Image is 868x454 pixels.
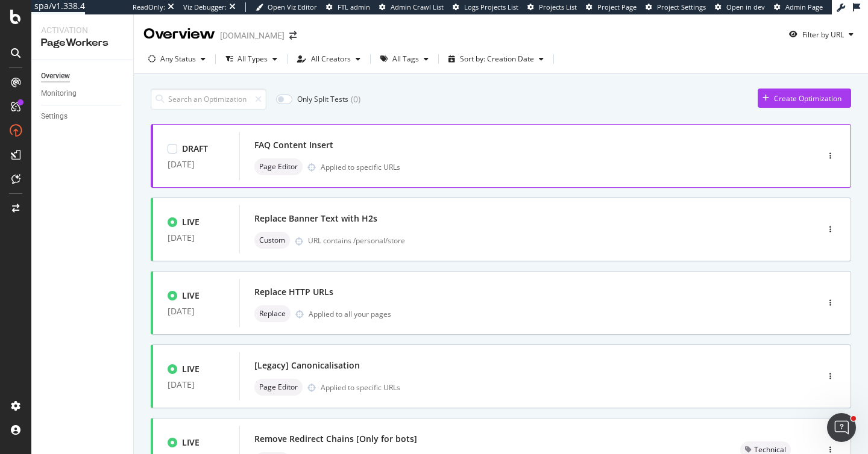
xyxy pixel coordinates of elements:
[41,24,124,36] div: Activation
[715,2,765,12] a: Open in dev
[168,380,225,390] div: [DATE]
[321,382,400,393] div: Applied to specific URLs
[182,363,200,375] div: LIVE
[41,87,77,100] div: Monitoring
[182,216,200,228] div: LIVE
[453,2,518,12] a: Logs Projects List
[41,70,70,82] div: Overview
[237,55,268,63] div: All Types
[326,2,370,12] a: FTL admin
[259,310,286,317] span: Replace
[758,89,851,108] button: Create Optimization
[151,89,266,110] input: Search an Optimization
[309,309,391,319] div: Applied to all your pages
[785,2,823,11] span: Admin Page
[254,139,333,151] div: FAQ Content Insert
[539,2,577,11] span: Projects List
[292,49,365,69] button: All Creators
[41,110,68,123] div: Settings
[41,36,124,50] div: PageWorkers
[308,235,767,246] div: URL contains /personal/store
[254,379,303,396] div: neutral label
[774,93,841,104] div: Create Optimization
[784,25,858,44] button: Filter by URL
[586,2,637,12] a: Project Page
[657,2,706,11] span: Project Settings
[221,49,282,69] button: All Types
[646,2,706,12] a: Project Settings
[259,384,298,391] span: Page Editor
[444,49,549,69] button: Sort by: Creation Date
[182,143,208,155] div: DRAFT
[254,213,377,225] div: Replace Banner Text with H2s
[254,305,291,322] div: neutral label
[41,70,125,82] a: Overview
[726,2,765,11] span: Open in dev
[143,49,210,69] button: Any Status
[464,2,518,11] span: Logs Projects List
[379,2,444,12] a: Admin Crawl List
[597,2,637,11] span: Project Page
[41,110,125,123] a: Settings
[351,93,360,105] div: ( 0 )
[168,233,225,243] div: [DATE]
[321,162,400,172] div: Applied to specific URLs
[182,437,200,449] div: LIVE
[268,2,317,11] span: Open Viz Editor
[133,2,165,12] div: ReadOnly:
[289,31,297,40] div: arrow-right-arrow-left
[143,24,215,45] div: Overview
[168,160,225,169] div: [DATE]
[297,94,348,104] div: Only Split Tests
[254,286,333,298] div: Replace HTTP URLs
[392,55,419,63] div: All Tags
[259,237,285,244] span: Custom
[254,158,303,175] div: neutral label
[338,2,370,11] span: FTL admin
[527,2,577,12] a: Projects List
[160,55,196,63] div: Any Status
[376,49,433,69] button: All Tags
[802,30,844,40] div: Filter by URL
[254,232,290,249] div: neutral label
[460,55,534,63] div: Sort by: Creation Date
[220,30,285,42] div: [DOMAIN_NAME]
[774,2,823,12] a: Admin Page
[256,2,317,12] a: Open Viz Editor
[259,163,298,170] span: Page Editor
[168,306,225,316] div: [DATE]
[183,2,227,12] div: Viz Debugger:
[311,55,351,63] div: All Creators
[182,290,200,302] div: LIVE
[41,87,125,100] a: Monitoring
[254,359,360,372] div: [Legacy] Canonicalisation
[391,2,444,11] span: Admin Crawl List
[754,446,786,453] span: Technical
[254,433,417,445] div: Remove Redirect Chains [Only for bots]
[827,413,856,442] iframe: Intercom live chat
